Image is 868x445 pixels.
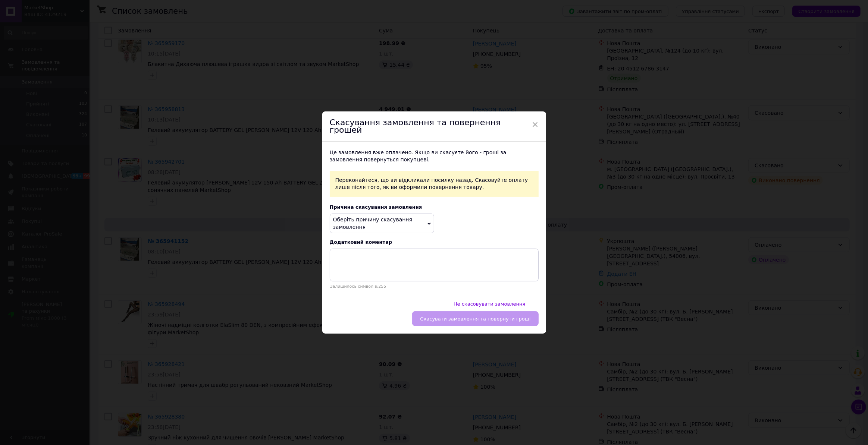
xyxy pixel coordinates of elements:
div: Додатковий коментар [330,239,539,245]
div: Залишилось символів: 255 [330,284,539,289]
span: Оберіть причину скасування замовлення [333,217,413,230]
div: Скасування замовлення та повернення грошей [322,111,546,142]
div: Причина скасування замовлення [330,204,539,210]
span: × [532,118,539,131]
span: Не скасовувати замовлення [454,301,526,307]
div: Це замовлення вже оплачено. Якщо ви скасуєте його - гроші за замовлення повернуться покупцеві. [330,149,539,164]
button: Не скасовувати замовлення [446,296,533,311]
div: Переконайтеся, що ви відкликали посилку назад. Скасовуйте оплату лише після того, як ви оформили ... [330,171,539,197]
